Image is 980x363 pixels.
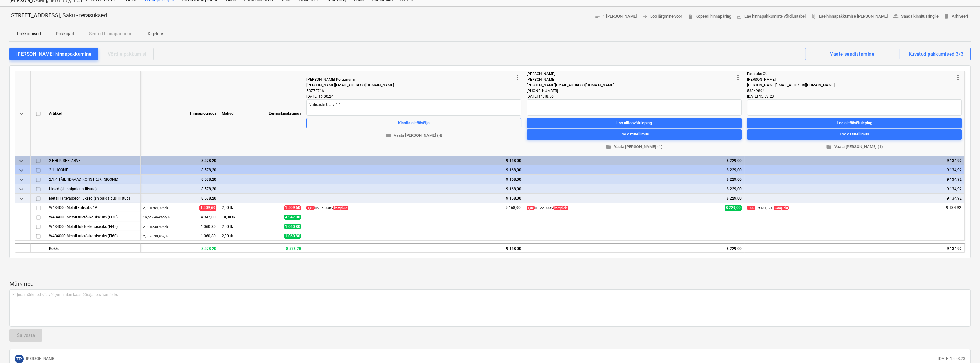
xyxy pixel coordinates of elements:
[141,243,219,253] div: 8 578,20
[304,243,524,253] div: 9 168,00
[49,165,138,174] div: 2.1 HOONE
[747,175,962,184] div: 9 134,92
[143,194,216,203] div: 8 578,20
[143,184,216,194] div: 8 578,20
[49,175,138,184] div: 2.1.4 TÄIENDAVAD KONSTRUKTSIOONID
[954,74,962,81] span: more_vert
[49,194,138,203] div: Metall ja terasprofiiluksed (sh paigaldus, liistud)
[143,165,216,175] div: 8 578,20
[18,157,25,165] span: keyboard_arrow_down
[902,48,971,60] button: Kuvatud pakkumised 3/3
[524,243,744,253] div: 8 229,00
[734,74,742,81] span: more_vert
[949,333,980,363] iframe: Chat Widget
[747,83,835,87] span: [PERSON_NAME][EMAIL_ADDRESS][DOMAIN_NAME]
[527,71,734,77] div: [PERSON_NAME]
[527,83,614,87] span: [PERSON_NAME][EMAIL_ADDRESS][DOMAIN_NAME]
[306,131,521,140] button: Vaata [PERSON_NAME] (4)
[747,156,962,165] div: 9 134,92
[826,144,832,150] span: folder
[687,14,693,19] span: file_copy
[505,205,521,211] span: 9 168,00
[49,212,138,222] div: W434000 Metall-tuletõkke-siseuks (EI30)
[642,13,682,20] span: Loo järgmine voor
[260,71,304,156] div: Eesmärkmaksumus
[49,222,138,231] div: W434000 Metall-tuletõkke-siseuks (EI45)
[143,216,170,219] small: 10,00 × 494,70€ / tk
[16,356,22,361] span: TR
[9,48,98,60] button: [PERSON_NAME] hinnapakkumine
[891,12,941,21] button: Saada kinnitusringile
[527,194,742,203] div: 8 229,00
[527,206,568,210] small: × 8 229,00€ /
[527,142,742,152] button: Vaata [PERSON_NAME] (1)
[606,144,611,150] span: folder
[284,215,301,220] span: 4 947,00
[893,13,939,20] span: Saada kinnitusringile
[200,224,216,229] span: 1 060,80
[744,243,965,253] div: 9 134,92
[284,224,301,229] span: 1 060,80
[938,356,965,361] p: [DATE] 15:53:23
[306,165,521,175] div: 9 168,00
[284,205,301,210] span: 1 509,60
[527,118,742,128] button: Loo alltöövõtuleping
[309,132,519,139] span: Vaata [PERSON_NAME] (4)
[830,50,874,58] div: Vaate seadistamine
[143,206,168,210] small: 2,00 × 754,80€ / tk
[750,143,959,151] span: Vaata [PERSON_NAME] (1)
[941,12,971,21] button: Arhiveeri
[219,203,260,212] div: 2,00 tk
[736,14,742,19] span: save_alt
[808,12,891,21] a: Lae hinnapakkumise [PERSON_NAME]
[595,13,637,20] span: 1 [PERSON_NAME]
[811,13,888,20] span: Lae hinnapakkumise [PERSON_NAME]
[18,176,25,184] span: keyboard_arrow_down
[306,99,521,116] textarea: Välisuste U arv 1,4
[909,50,964,58] div: Kuvatud pakkumised 3/3
[747,184,962,194] div: 9 134,92
[306,88,514,94] div: 53772716
[333,206,348,210] span: komplekt
[49,231,138,240] div: W434000 Metall-tuletõkke-siseuks (EI60)
[200,215,216,220] span: 4 947,00
[747,142,962,152] button: Vaata [PERSON_NAME] (1)
[219,71,260,156] div: Mahud
[514,74,521,81] span: more_vert
[945,205,962,211] span: 9 134,92
[747,77,954,82] div: [PERSON_NAME]
[527,175,742,184] div: 8 229,00
[18,195,25,202] span: keyboard_arrow_down
[9,12,107,19] p: [STREET_ADDRESS], Saku - terasuksed
[527,129,742,140] button: Loo ostutellimus
[141,71,219,156] div: Hinnaprognoos
[306,71,514,77] div: -
[642,14,648,19] span: arrow_forward
[747,94,962,99] div: [DATE] 15:53:23
[527,156,742,165] div: 8 229,00
[284,234,301,239] span: 1 060,80
[620,131,649,138] div: Loo ostutellimus
[527,184,742,194] div: 8 229,00
[805,48,899,60] button: Vaate seadistamine
[199,205,216,211] span: 1 509,60
[616,119,652,127] div: Loo alltöövõtuleping
[893,14,899,19] span: people_alt
[944,13,968,20] span: Arhiveeri
[840,131,869,138] div: Loo ostutellimus
[306,194,521,203] div: 9 168,00
[398,119,430,127] div: Kinnita alltöövõtja
[944,14,949,19] span: delete
[949,333,980,363] div: Vestlusvidin
[306,184,521,194] div: 9 168,00
[734,12,808,21] a: Lae hinnapakkumiste võrdlustabel
[18,167,25,174] span: keyboard_arrow_down
[774,206,789,210] span: komplekt
[306,94,521,99] div: [DATE] 16:00:24
[143,156,216,165] div: 8 578,20
[56,30,74,37] p: Pakkujad
[18,185,25,193] span: keyboard_arrow_down
[527,88,734,94] div: [PHONE_NUMBER]
[592,12,640,21] button: 1 [PERSON_NAME]
[306,206,348,210] small: × 9 168,00€ /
